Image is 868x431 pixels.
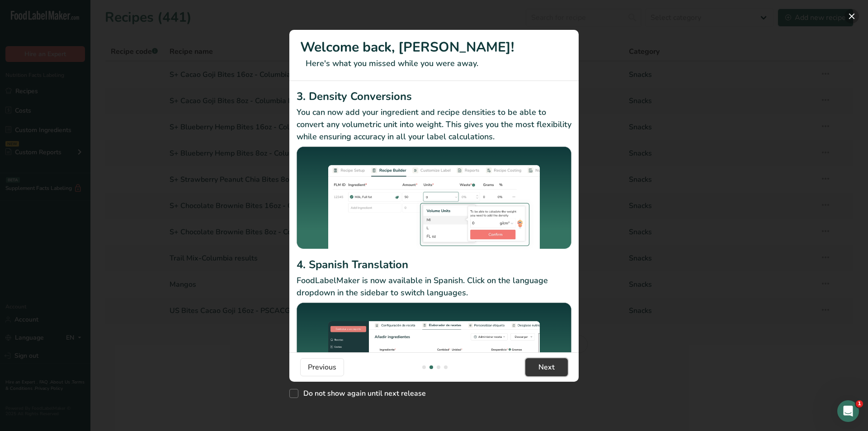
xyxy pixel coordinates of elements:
button: Previous [300,358,344,376]
span: Previous [308,362,336,373]
iframe: Intercom live chat [837,400,859,422]
button: Next [525,358,568,376]
p: FoodLabelMaker is now available in Spanish. Click on the language dropdown in the sidebar to swit... [297,275,571,299]
img: Spanish Translation [297,303,571,405]
p: You can now add your ingredient and recipe densities to be able to convert any volumetric unit in... [297,106,571,143]
p: Here's what you missed while you were away. [300,57,568,70]
h1: Welcome back, [PERSON_NAME]! [300,37,568,57]
h2: 3. Density Conversions [297,88,571,104]
span: Do not show again until next release [298,389,426,398]
img: Density Conversions [297,147,571,253]
span: 1 [856,400,863,407]
h2: 4. Spanish Translation [297,256,571,273]
span: Next [538,362,555,373]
